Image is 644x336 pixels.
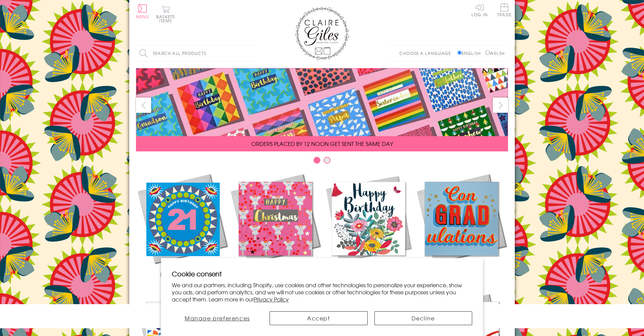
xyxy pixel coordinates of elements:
span: 0 items [159,14,175,24]
button: Carousel Page 1 (Current Slide) [314,157,320,164]
img: Claire Giles Greetings Cards [295,7,349,60]
a: Trade [497,3,511,18]
button: next [493,98,508,113]
a: Academic [415,172,508,278]
span: Manage preferences [185,314,250,322]
input: Search [248,46,254,61]
span: Menu [136,14,149,20]
div: Carousel Pagination [136,156,508,167]
p: We and our partners, including Shopify, use cookies and other technologies to personalize your ex... [172,281,472,302]
input: English [457,50,462,55]
button: Decline [374,311,473,325]
button: prev [136,98,151,113]
button: Carousel Page 2 [324,157,330,164]
span: ORDERS PLACED BY 12 NOON GET SENT THE SAME DAY [251,140,393,148]
a: Christmas [229,172,322,278]
label: Welsh [485,50,505,56]
input: Welsh [485,50,490,55]
a: Log In [471,3,488,17]
button: Basket0 items [156,5,175,23]
button: Menu [136,4,149,19]
input: Search all products [136,46,254,61]
a: New Releases [136,172,229,278]
h2: Cookie consent [172,269,472,278]
span: New Releases [160,270,205,278]
button: Accept [270,311,368,325]
a: Birthdays [322,172,415,278]
a: Privacy Policy [254,295,289,303]
span: Trade [497,3,511,17]
button: Manage preferences [172,311,263,325]
label: English [457,50,484,56]
p: Choose a language: [399,50,456,56]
